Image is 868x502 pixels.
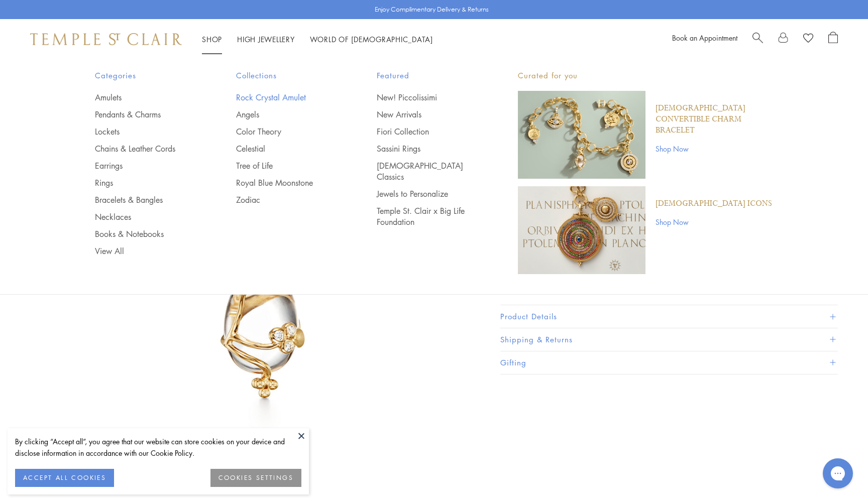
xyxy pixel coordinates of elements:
a: Shop Now [656,216,772,227]
p: Curated for you [518,69,773,82]
a: World of [DEMOGRAPHIC_DATA]World of [DEMOGRAPHIC_DATA] [310,34,433,44]
a: Amulets [95,92,196,103]
div: By clicking “Accept all”, you agree that our website can store cookies on your device and disclos... [15,436,301,459]
p: Enjoy Complimentary Delivery & Returns [375,5,489,15]
a: Open Shopping Bag [828,32,838,47]
iframe: Gorgias live chat messenger [818,455,858,492]
a: Pendants & Charms [95,109,196,120]
a: Sassini Rings [377,143,478,154]
img: Temple St. Clair [30,33,182,45]
a: Royal Blue Moonstone [236,177,337,188]
a: Color Theory [236,126,337,137]
a: Celestial [236,143,337,154]
span: Categories [95,69,196,82]
a: Lockets [95,126,196,137]
a: Rings [95,177,196,188]
a: Books & Notebooks [95,228,196,239]
a: Chains & Leather Cords [95,143,196,154]
a: Book an Appointment [672,33,737,43]
button: ACCEPT ALL COOKIES [15,469,114,487]
a: Zodiac [236,194,337,205]
a: High JewelleryHigh Jewellery [237,34,295,44]
a: Temple St. Clair x Big Life Foundation [377,205,478,227]
span: Featured [377,69,478,82]
a: Bracelets & Bangles [95,194,196,205]
button: COOKIES SETTINGS [210,469,301,487]
a: Necklaces [95,211,196,222]
button: Product Details [500,305,838,328]
a: [DEMOGRAPHIC_DATA] Icons [656,198,772,209]
a: ShopShop [202,34,222,44]
a: Rock Crystal Amulet [236,92,337,103]
a: View All [95,245,196,257]
span: Collections [236,69,337,82]
a: New Arrivals [377,109,478,120]
a: Jewels to Personalize [377,188,478,199]
nav: Main navigation [202,33,433,46]
a: View Wishlist [803,32,813,47]
a: Angels [236,109,337,120]
a: New! Piccolissimi [377,92,478,103]
a: [DEMOGRAPHIC_DATA] Classics [377,160,478,182]
a: Shop Now [656,143,773,154]
button: Shipping & Returns [500,328,838,351]
a: Fiori Collection [377,126,478,137]
a: [DEMOGRAPHIC_DATA] Convertible Charm Bracelet [656,103,773,136]
a: Search [752,32,763,47]
button: Gifting [500,351,838,374]
a: Tree of Life [236,160,337,171]
a: Earrings [95,160,196,171]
